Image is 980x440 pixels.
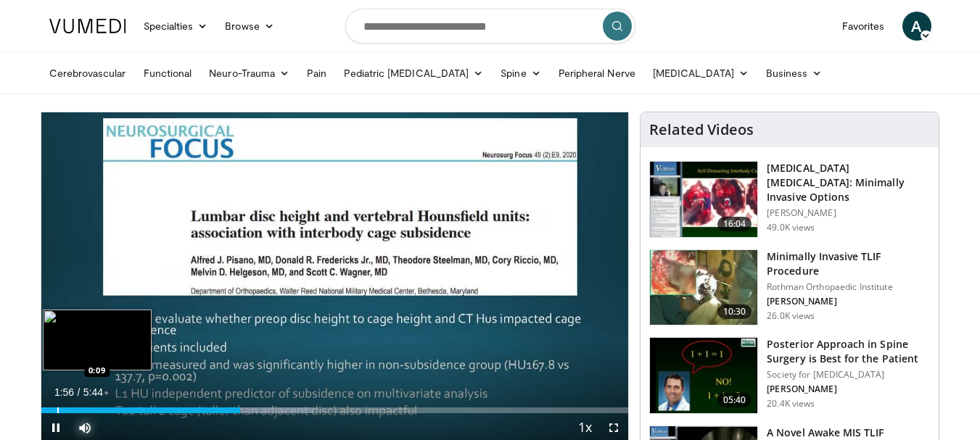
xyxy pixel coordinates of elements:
[767,369,930,381] p: Society for [MEDICAL_DATA]
[767,161,930,204] h3: [MEDICAL_DATA] [MEDICAL_DATA]: Minimally Invasive Options
[135,59,201,88] a: Functional
[717,393,752,407] span: 05:40
[767,207,930,219] p: [PERSON_NAME]
[49,19,126,33] img: VuMedi Logo
[492,59,549,88] a: Spine
[54,386,74,398] span: 1:56
[335,59,492,88] a: Pediatric [MEDICAL_DATA]
[43,310,152,370] img: image.jpeg
[767,296,930,307] p: [PERSON_NAME]
[644,59,757,88] a: [MEDICAL_DATA]
[767,337,930,366] h3: Posterior Approach in Spine Surgery is Best for the Patient
[298,59,335,88] a: Pain
[135,12,217,41] a: Specialties
[649,337,930,414] a: 05:40 Posterior Approach in Spine Surgery is Best for the Patient Society for [MEDICAL_DATA] [PER...
[200,59,298,88] a: Neuro-Trauma
[833,12,894,41] a: Favorites
[767,383,930,395] p: [PERSON_NAME]
[757,59,831,88] a: Business
[717,304,752,319] span: 10:30
[550,59,644,88] a: Peripheral Nerve
[216,12,283,41] a: Browse
[717,217,752,231] span: 16:04
[78,386,81,398] span: /
[767,310,815,322] p: 26.0K views
[767,281,930,293] p: Rothman Orthopaedic Institute
[650,338,757,413] img: 3b6f0384-b2b2-4baa-b997-2e524ebddc4b.150x105_q85_crop-smart_upscale.jpg
[767,398,815,410] p: 20.4K views
[649,249,930,326] a: 10:30 Minimally Invasive TLIF Procedure Rothman Orthopaedic Institute [PERSON_NAME] 26.0K views
[649,161,930,238] a: 16:04 [MEDICAL_DATA] [MEDICAL_DATA]: Minimally Invasive Options [PERSON_NAME] 49.0K views
[902,12,931,41] a: A
[649,121,754,138] h4: Related Videos
[41,59,135,88] a: Cerebrovascular
[767,222,815,233] p: 49.0K views
[345,9,635,43] input: Search topics, interventions
[650,250,757,325] img: ander_3.png.150x105_q85_crop-smart_upscale.jpg
[41,407,629,413] div: Progress Bar
[767,249,930,278] h3: Minimally Invasive TLIF Procedure
[83,386,103,398] span: 5:44
[650,162,757,237] img: 9f1438f7-b5aa-4a55-ab7b-c34f90e48e66.150x105_q85_crop-smart_upscale.jpg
